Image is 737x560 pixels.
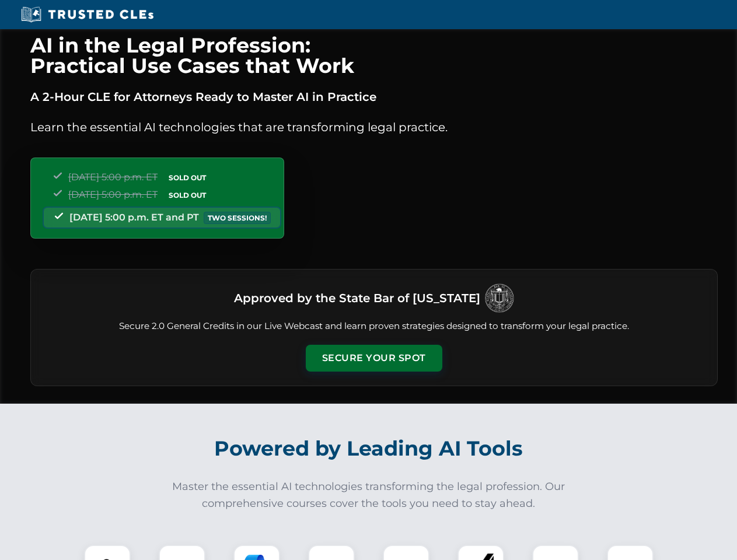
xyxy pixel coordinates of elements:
button: Secure Your Spot [306,345,442,372]
img: Trusted CLEs [18,6,157,23]
h1: AI in the Legal Profession: Practical Use Cases that Work [30,35,718,76]
p: A 2-Hour CLE for Attorneys Ready to Master AI in Practice [30,87,718,106]
p: Master the essential AI technologies transforming the legal profession. Our comprehensive courses... [165,478,573,512]
p: Learn the essential AI technologies that are transforming legal practice. [30,118,718,136]
p: Secure 2.0 General Credits in our Live Webcast and learn proven strategies designed to transform ... [45,320,703,333]
span: [DATE] 5:00 p.m. ET [68,171,158,183]
img: Logo [485,283,514,313]
span: SOLD OUT [165,171,210,184]
h2: Powered by Leading AI Tools [46,428,692,469]
h3: Approved by the State Bar of [US_STATE] [234,288,480,309]
span: SOLD OUT [165,189,210,201]
span: [DATE] 5:00 p.m. ET [68,189,158,200]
